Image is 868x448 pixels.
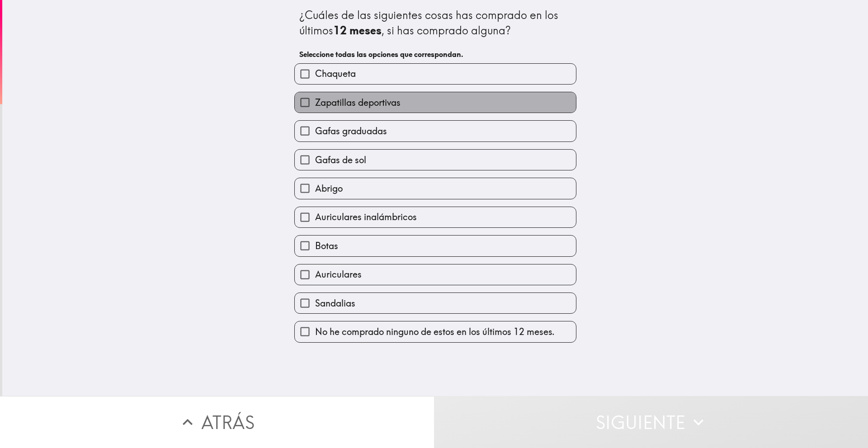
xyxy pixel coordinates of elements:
[315,154,366,166] span: Gafas de sol
[315,325,555,338] span: No he comprado ninguno de estos en los últimos 12 meses.
[315,182,343,195] span: Abrigo
[434,396,868,448] button: Siguiente
[295,92,576,113] button: Zapatillas deportivas
[295,178,576,198] button: Abrigo
[295,64,576,84] button: Chaqueta
[315,297,355,310] span: Sandalias
[295,264,576,285] button: Auriculares
[295,293,576,313] button: Sandalias
[299,49,571,59] h6: Seleccione todas las opciones que correspondan.
[295,236,576,256] button: Botas
[315,67,356,80] span: Chaqueta
[295,121,576,141] button: Gafas graduadas
[295,207,576,227] button: Auriculares inalámbricos
[315,211,417,223] span: Auriculares inalámbricos
[295,150,576,170] button: Gafas de sol
[315,268,362,281] span: Auriculares
[333,24,382,37] b: 12 meses
[295,321,576,342] button: No he comprado ninguno de estos en los últimos 12 meses.
[315,240,338,252] span: Botas
[315,125,387,137] span: Gafas graduadas
[315,96,401,109] span: Zapatillas deportivas
[299,8,571,38] div: ¿Cuáles de las siguientes cosas has comprado en los últimos , si has comprado alguna?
